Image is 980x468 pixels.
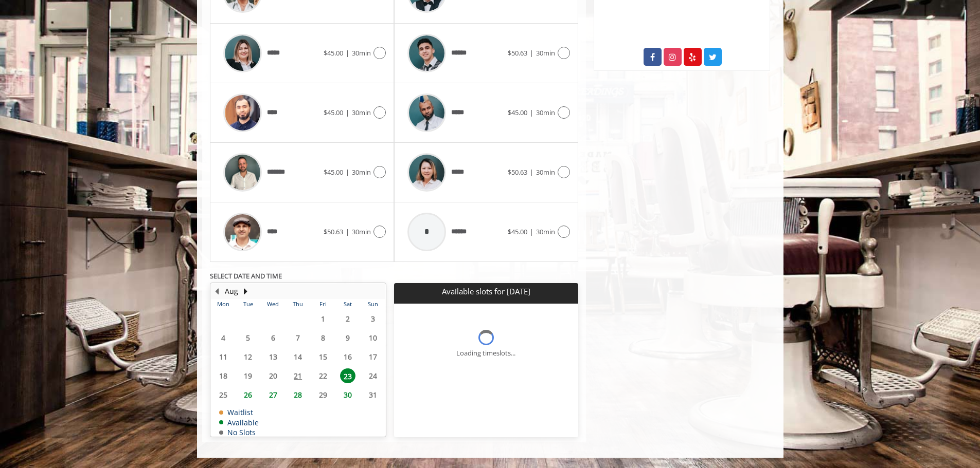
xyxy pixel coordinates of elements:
span: | [530,48,533,58]
span: | [530,227,533,236]
span: $45.00 [508,108,527,117]
span: | [530,167,533,177]
span: $45.00 [508,227,527,236]
span: 30min [536,167,555,177]
td: Waitlist [219,408,259,416]
b: SELECT DATE AND TIME [210,271,282,280]
span: $45.00 [324,167,343,177]
th: Thu [286,299,310,309]
th: Mon [211,299,236,309]
span: 30min [352,227,371,236]
span: | [346,227,349,236]
span: 30min [352,167,371,177]
th: Sat [335,299,360,309]
td: Select day23 [335,366,360,385]
td: Select day27 [260,385,285,404]
span: 30 [340,387,355,402]
span: 23 [340,368,355,383]
td: Select day28 [286,385,310,404]
th: Tue [236,299,260,309]
span: 26 [240,387,256,402]
td: No Slots [219,428,259,436]
span: $50.63 [324,227,343,236]
span: 30min [536,227,555,236]
span: 30min [536,48,555,58]
span: | [346,167,349,177]
td: Available [219,419,259,426]
button: Aug [225,286,238,297]
th: Sun [360,299,385,309]
div: Loading timeslots... [456,348,515,359]
span: | [346,48,349,58]
span: 28 [290,387,306,402]
span: 30min [352,48,371,58]
span: 27 [265,387,281,402]
span: $50.63 [508,167,527,177]
td: Select day26 [236,385,260,404]
span: $50.63 [508,48,527,58]
span: $45.00 [324,48,343,58]
span: | [530,108,533,117]
th: Wed [260,299,285,309]
p: Available slots for [DATE] [398,287,574,296]
span: 30min [352,108,371,117]
button: Previous Month [213,286,221,297]
span: 30min [536,108,555,117]
span: $45.00 [324,108,343,117]
span: | [346,108,349,117]
td: Select day30 [335,385,360,404]
th: Fri [310,299,335,309]
button: Next Month [242,286,250,297]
